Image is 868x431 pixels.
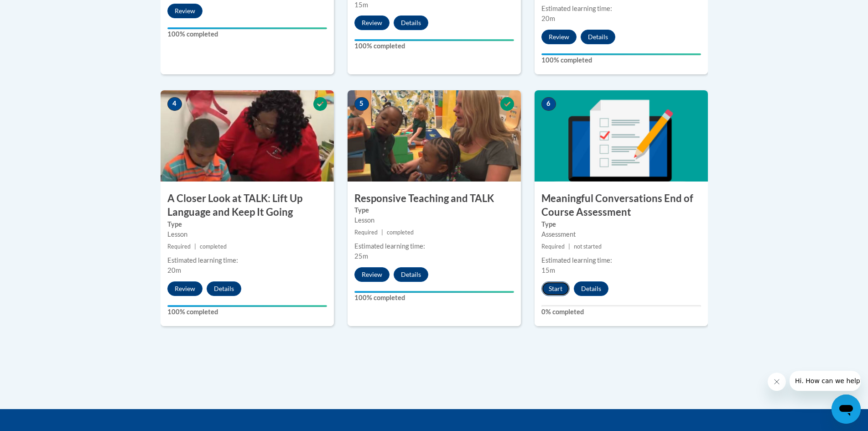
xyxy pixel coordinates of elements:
button: Review [354,16,390,30]
span: completed [387,229,414,236]
span: Hi. How can we help? [5,6,74,14]
div: Your progress [167,305,327,307]
button: Details [581,30,615,44]
div: Your progress [354,39,514,41]
label: 0% completed [541,307,701,317]
div: Estimated learning time: [541,4,701,14]
div: Lesson [167,229,327,239]
img: Course Image [348,90,521,182]
label: 100% completed [167,29,327,39]
span: 20m [541,15,555,22]
button: Review [541,30,577,44]
span: 6 [541,97,556,111]
span: 15m [541,266,555,274]
div: Lesson [354,215,514,225]
button: Details [207,281,241,296]
iframe: Button to launch messaging window [832,395,861,424]
span: 25m [354,252,368,260]
span: 20m [167,266,181,274]
span: | [194,243,196,250]
div: Your progress [541,53,701,55]
div: Assessment [541,229,701,239]
label: Type [354,205,514,215]
span: completed [200,243,227,250]
button: Start [541,281,570,296]
iframe: Close message [768,373,786,391]
button: Details [394,267,428,282]
span: not started [574,243,602,250]
span: 4 [167,97,182,111]
button: Review [354,267,390,282]
label: Type [541,219,701,229]
h3: A Closer Look at TALK: Lift Up Language and Keep It Going [161,192,334,220]
label: 100% completed [354,41,514,51]
span: 15m [354,1,368,9]
div: Estimated learning time: [354,241,514,251]
button: Details [394,16,428,30]
div: Your progress [354,291,514,293]
span: Required [354,229,378,236]
span: | [568,243,570,250]
label: Type [167,219,327,229]
iframe: Message from company [790,371,861,391]
label: 100% completed [354,293,514,303]
span: Required [541,243,565,250]
button: Review [167,281,203,296]
div: Estimated learning time: [541,255,701,265]
h3: Responsive Teaching and TALK [348,192,521,206]
span: 5 [354,97,369,111]
span: | [381,229,383,236]
button: Review [167,4,203,18]
img: Course Image [161,90,334,182]
label: 100% completed [167,307,327,317]
div: Your progress [167,27,327,29]
h3: Meaningful Conversations End of Course Assessment [535,192,708,220]
label: 100% completed [541,55,701,65]
button: Details [574,281,608,296]
span: Required [167,243,191,250]
img: Course Image [535,90,708,182]
div: Estimated learning time: [167,255,327,265]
